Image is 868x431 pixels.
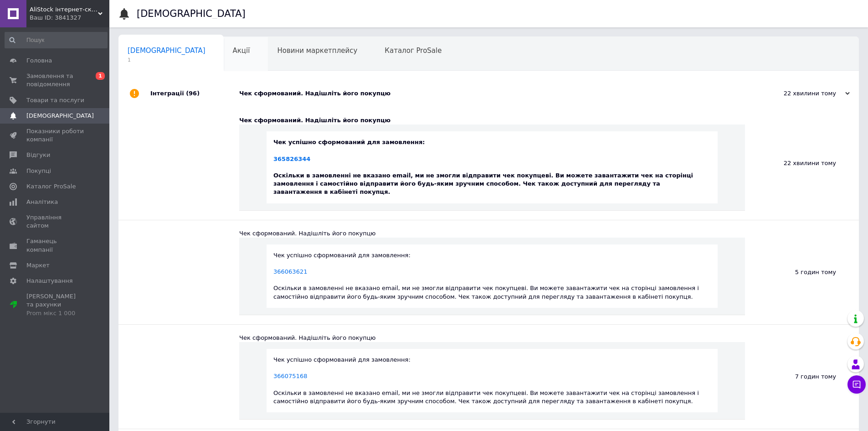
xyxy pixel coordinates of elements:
[759,89,850,98] div: 22 хвилини тому
[273,251,711,301] div: Чек успішно сформований для замовлення: Оскільки в замовленні не вказано email, ми не змогли відп...
[385,47,442,55] span: Каталог ProSale
[26,292,84,317] span: [PERSON_NAME] та рахунки
[26,277,73,285] span: Налаштування
[26,72,84,88] span: Замовлення та повідомлення
[26,151,50,159] span: Відгуки
[26,127,84,144] span: Показники роботи компанії
[26,198,58,206] span: Аналітика
[273,268,307,275] a: 366063621
[26,237,84,254] span: Гаманець компанії
[273,356,711,405] div: Чек успішно сформований для замовлення: Оскільки в замовленні не вказано email, ми не змогли відп...
[745,220,859,324] div: 5 годин тому
[96,72,105,80] span: 1
[30,5,98,14] span: AliStock інтернет-склад-магазин смартфони, планшети, повербанки, зарядні станції, товари для дому
[233,47,250,55] span: Акції
[26,309,84,317] div: Prom мікс 1 000
[26,96,84,104] span: Товари та послуги
[186,90,200,97] span: (96)
[273,156,310,162] a: 365826344
[745,107,859,220] div: 22 хвилини тому
[150,80,239,107] div: Інтеграції
[277,47,357,55] span: Новини маркетплейсу
[5,32,108,48] input: Пошук
[273,373,307,379] a: 366075168
[26,112,94,120] span: [DEMOGRAPHIC_DATA]
[26,213,84,230] span: Управління сайтом
[128,57,205,63] span: 1
[239,116,745,125] div: Чек сформований. Надішліть його покупцю
[30,14,109,22] div: Ваш ID: 3841327
[26,261,50,270] span: Маркет
[128,47,205,55] span: [DEMOGRAPHIC_DATA]
[26,57,52,65] span: Головна
[239,229,745,238] div: Чек сформований. Надішліть його покупцю
[239,334,745,342] div: Чек сформований. Надішліть його покупцю
[847,375,866,394] button: Чат з покупцем
[137,8,246,19] h1: [DEMOGRAPHIC_DATA]
[26,182,76,191] span: Каталог ProSale
[239,89,759,98] div: Чек сформований. Надішліть його покупцю
[273,138,711,196] div: Чек успішно сформований для замовлення: Оскільки в замовленні не вказано email, ми не змогли відп...
[745,325,859,429] div: 7 годин тому
[26,167,51,175] span: Покупці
